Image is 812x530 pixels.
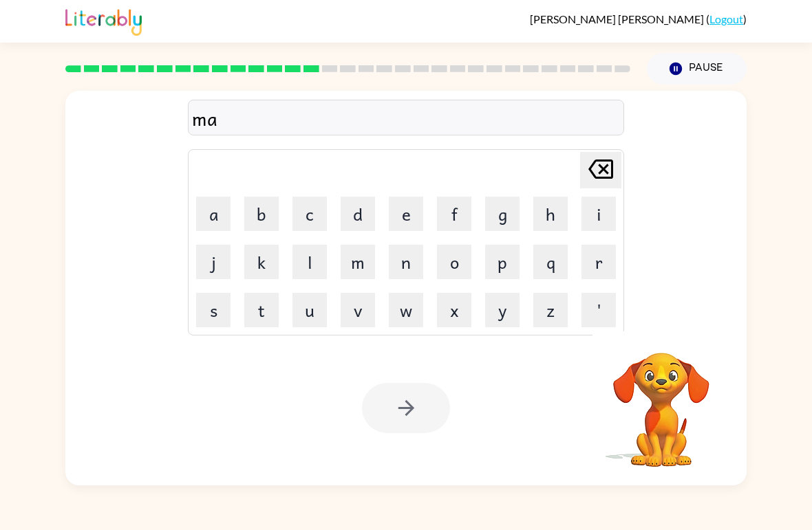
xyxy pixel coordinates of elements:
button: s [196,293,231,327]
button: ' [581,293,616,327]
button: q [533,245,568,279]
button: g [485,197,520,231]
button: r [581,245,616,279]
button: u [292,293,327,327]
button: j [196,245,231,279]
button: w [389,293,423,327]
button: Pause [647,53,747,85]
button: o [437,245,471,279]
img: Literably [65,5,142,36]
a: Logout [709,12,743,25]
span: [PERSON_NAME] [PERSON_NAME] [530,12,706,25]
button: i [581,197,616,231]
video: Your browser must support playing .mp4 files to use Literably. Please try using another browser. [592,331,730,469]
button: h [533,197,568,231]
button: m [341,245,375,279]
button: p [485,245,520,279]
button: l [292,245,327,279]
button: b [244,197,279,231]
button: y [485,293,520,327]
button: e [389,197,423,231]
button: k [244,245,279,279]
div: ma [192,104,620,133]
button: t [244,293,279,327]
button: a [196,197,231,231]
button: x [437,293,471,327]
button: z [533,293,568,327]
button: c [292,197,327,231]
button: d [341,197,375,231]
div: ( ) [530,12,747,25]
button: f [437,197,471,231]
button: n [389,245,423,279]
button: v [341,293,375,327]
